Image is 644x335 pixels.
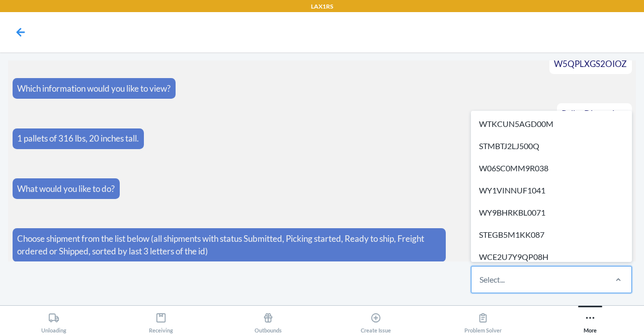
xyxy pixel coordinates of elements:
div: Receiving [149,308,173,333]
button: Problem Solver [429,306,536,333]
div: More [584,308,597,333]
div: Problem Solver [464,308,502,333]
p: LAX1RS [311,2,333,11]
p: 1 pallets of 316 lbs, 20 inches tall. [17,132,139,145]
div: Unloading [41,308,66,333]
button: Create Issue [322,306,429,333]
span: W5QPLXGS2OIOZ [554,58,627,69]
div: STEGB5M1KK087 [473,224,630,246]
div: Create Issue [361,308,391,333]
div: Outbounds [255,308,282,333]
button: Receiving [107,306,214,333]
div: Select... [479,274,505,286]
div: STMBTJ2LJ500Q [473,135,630,157]
div: WCE2U7Y9QP08H [473,246,630,268]
span: Pallet Dimensions [561,108,627,119]
div: W06SC0MM9R038 [473,157,630,179]
p: Choose shipment from the list below (all shipments with status Submitted, Picking started, Ready ... [17,232,441,258]
p: Which information would you like to view? [17,82,171,95]
div: WTKCUN5AGD00M [473,113,630,135]
div: WY1VINNUF1041 [473,179,630,202]
button: Outbounds [215,306,322,333]
button: More [537,306,644,333]
div: WY9BHRKBL0071 [473,202,630,224]
p: What would you like to do? [17,182,115,195]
